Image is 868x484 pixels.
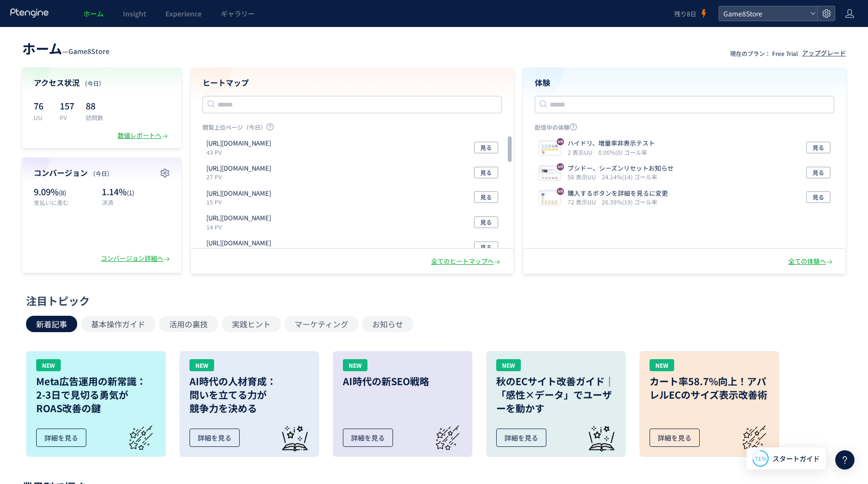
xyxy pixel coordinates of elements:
span: 見る [813,142,824,153]
p: 43 PV [206,148,275,156]
h4: アクセス状況 [34,77,170,88]
div: NEW [36,359,61,371]
img: 16ef60c5bf64e670a4d56cae405963e11756430295071.jpeg [539,167,560,180]
p: 購入するボタンを詳細を見るに変更 [568,189,668,198]
button: 実践ヒント [222,316,281,332]
span: （今日） [90,169,113,177]
button: 見る [474,216,498,228]
p: https://store.game8.jp/events/joysound202508 [206,139,271,148]
div: 詳細を見る [36,429,86,447]
p: 配信中の体験 [535,123,834,135]
a: NEWMeta広告運用の新常識：2-3日で見切る勇気がROAS改善の鍵詳細を見る [26,351,166,457]
button: お知らせ [362,316,413,332]
p: 閲覧上位ページ（今日） [203,123,502,135]
h3: Meta広告運用の新常識： 2-3日で見切る勇気が ROAS改善の鍵 [36,375,156,415]
div: NEW [496,359,521,371]
i: 24.14%(14) ゴール率 [602,173,657,181]
p: 14 PV [206,223,275,231]
h3: AI時代の人材育成： 問いを立てる力が 競争力を決める [190,375,309,415]
p: 157 [60,98,74,113]
span: ギャラリー [221,9,255,18]
span: 残り8日 [674,9,696,18]
span: 71% [755,454,767,462]
a: NEWカート率58.7%向上！アパレルECのサイズ表示改善術詳細を見る [639,351,779,457]
p: 76 [34,98,48,113]
p: 15 PV [206,198,275,206]
span: 見る [813,167,824,178]
div: NEW [190,359,214,371]
button: 見る [474,191,498,203]
p: 決済 [102,198,170,206]
p: PV [60,113,74,121]
span: (8) [59,188,66,197]
p: ブシドー、シーズンリセットお知らせ [568,164,674,173]
i: 0.00%(0) ゴール率 [598,148,647,156]
span: Insight [123,9,146,18]
p: 9 PV [206,248,275,256]
span: 見る [480,167,492,178]
button: マーケティング [285,316,358,332]
i: 72 表示UU [568,198,600,206]
i: 26.39%(19) ゴール率 [602,198,657,206]
div: 詳細を見る [650,429,700,447]
p: 支払いに進む [34,198,97,206]
span: 見る [480,142,492,153]
div: 詳細を見る [343,429,393,447]
p: 27 PV [206,173,275,181]
p: 訪問数 [86,113,103,121]
div: NEW [343,359,367,371]
div: 数値レポートへ [118,131,170,140]
button: 見る [806,191,830,203]
p: 88 [86,98,103,113]
img: 49452daebee06364eb02ef1d95d600d11756619180156.jpeg [539,142,560,155]
h4: 体験 [535,77,834,88]
h3: 秋のECサイト改善ガイド｜「感性×データ」でユーザーを動かす [496,375,616,415]
span: Experience [165,9,202,18]
div: NEW [650,359,674,371]
span: Game8Store [720,6,806,21]
i: 2 表示UU [568,148,597,156]
span: 見る [480,242,492,253]
p: https://store.game8.jp/games/sengoku-bushido [206,189,271,198]
div: コンバージョン詳細へ [101,254,172,263]
span: 見る [480,191,492,203]
span: （今日） [81,79,105,87]
button: 見る [806,167,830,178]
h4: コンバージョン [34,167,170,178]
p: 1.14% [102,186,170,198]
div: 全ての体験へ [788,257,834,266]
h4: ヒートマップ [203,77,502,88]
p: 9.09% [34,186,97,198]
button: 見る [806,142,830,153]
div: — [22,39,109,58]
p: UU [34,113,48,121]
h3: カート率58.7%向上！アパレルECのサイズ表示改善術 [650,375,769,402]
button: 基本操作ガイド [81,316,155,332]
i: 58 表示UU [568,173,600,181]
span: 見る [480,216,492,228]
p: https://store.game8.jp/games/haikyu-haidori [206,239,271,248]
button: 見る [474,242,498,253]
p: 現在のプラン： Free Trial [730,49,798,57]
span: ホーム [22,39,62,58]
div: 詳細を見る [190,429,240,447]
div: 注目トピック [26,293,837,308]
p: https://store.game8.jp [206,164,271,173]
img: 2dee4cb77de4d760e93d186f1d9cdbb51756187616139.jpeg [539,191,560,205]
div: 全てのヒートマップへ [431,257,502,266]
span: ホーム [83,9,104,18]
div: アップグレード [802,49,846,58]
p: https://store.game8.jp/games/osoroku [206,214,271,223]
p: ハイドリ、増量率非表示テスト [568,139,655,148]
span: Game8Store [68,46,109,56]
span: 見る [813,191,824,203]
button: 見る [474,167,498,178]
a: NEW秋のECサイト改善ガイド｜「感性×データ」でユーザーを動かす詳細を見る [486,351,626,457]
span: スタートガイド [773,454,820,464]
div: 詳細を見る [496,429,546,447]
h3: AI時代の新SEO戦略 [343,375,462,388]
a: NEWAI時代の人材育成：問いを立てる力が競争力を決める詳細を見る [179,351,319,457]
button: 見る [474,142,498,153]
a: NEWAI時代の新SEO戦略詳細を見る [333,351,473,457]
button: 活用の裏技 [159,316,218,332]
